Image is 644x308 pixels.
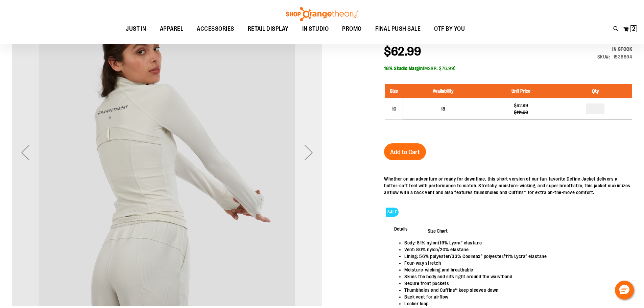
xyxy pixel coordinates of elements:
[295,21,336,37] a: IN STUDIO
[404,280,625,287] li: Secure front pockets
[285,7,359,21] img: Shop Orangetheory
[190,21,241,37] a: ACCESSORIES
[385,84,403,98] th: Size
[389,104,399,114] div: 10
[384,143,426,160] button: Add to Cart
[404,253,625,260] li: Lining: 56% polyester/33% Coolmax® polyester/11% Lycra® elastane
[119,21,153,37] a: JUST IN
[404,260,625,266] li: Four-way stretch
[483,84,558,98] th: Unit Price
[153,21,190,37] a: APPAREL
[384,45,421,58] span: $62.99
[404,293,625,300] li: Back vent for airflow
[404,287,625,293] li: Thumbholes and Cuffins™ keep sleeves down
[368,21,428,37] a: FINAL PUSH SALE
[615,281,634,300] button: Hello, have a question? Let’s chat.
[403,84,483,98] th: Availability
[486,102,555,109] div: $62.99
[248,21,289,37] span: RETAIL DISPLAY
[386,208,399,217] span: SALE
[404,239,625,246] li: Body: 81% nylon/19% Lycra® elastane
[335,21,368,37] a: PROMO
[404,300,625,307] li: Locker loop
[434,21,465,37] span: OTF BY YOU
[597,46,633,52] div: In stock
[302,21,329,37] span: IN STUDIO
[384,65,632,72] div: (MSRP: $76.99)
[404,266,625,273] li: Moisture-wicking and breathable
[597,54,611,60] strong: SKU
[427,21,472,37] a: OTF BY YOU
[160,21,184,37] span: APPAREL
[559,84,632,98] th: Qty
[441,106,445,112] span: 18
[384,220,418,237] span: Details
[384,66,423,71] b: 18% Studio Margin
[390,148,420,156] span: Add to Cart
[404,273,625,280] li: Skims the body and sits right around the waistband
[613,53,633,60] div: 1536894
[597,46,633,52] div: Availability
[418,222,458,239] span: Size Chart
[486,109,555,116] div: $111.00
[342,21,362,37] span: PROMO
[632,25,635,32] span: 2
[241,21,295,37] a: RETAIL DISPLAY
[375,21,421,37] span: FINAL PUSH SALE
[197,21,234,37] span: ACCESSORIES
[404,246,625,253] li: Vent: 80% nylon/20% elastane
[384,175,632,196] div: Whether on an adventure or ready for downtime, this short version of our fan-favorite Define Jack...
[126,21,146,37] span: JUST IN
